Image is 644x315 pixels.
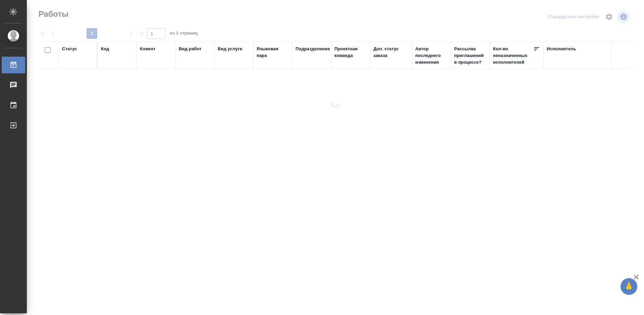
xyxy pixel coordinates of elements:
[621,278,637,295] button: 🙏
[257,46,289,59] div: Языковая пара
[218,46,243,52] div: Вид услуги
[493,46,533,66] div: Кол-во неназначенных исполнителей
[623,279,635,294] span: 🙏
[296,46,330,52] div: Подразделение
[454,46,486,66] div: Рассылка приглашений в процессе?
[62,46,77,52] div: Статус
[547,46,576,52] div: Исполнитель
[179,46,202,52] div: Вид работ
[140,46,155,52] div: Клиент
[334,46,367,59] div: Проектная команда
[415,46,447,66] div: Автор последнего изменения
[101,46,109,52] div: Код
[373,46,409,59] div: Доп. статус заказа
